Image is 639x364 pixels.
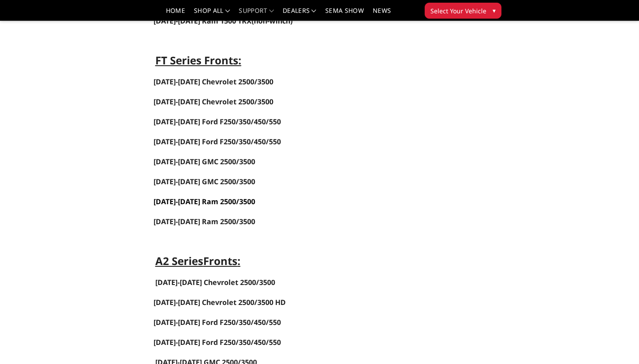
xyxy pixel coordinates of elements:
a: [DATE]-[DATE] Ram 2500/3500 [154,218,255,226]
a: [DATE]-[DATE] Chevrolet 2500/3500 HD [154,298,286,307]
strong: FT Series Fronts: [155,53,241,67]
span: Select Your Vehicle [430,6,486,16]
a: [DATE]-[DATE] GMC 2500/3500 [154,157,255,166]
span: [DATE]-[DATE] Chevrolet 2500/3500 HD [154,297,286,307]
a: [DATE]-[DATE] Chevrolet 2500/3500 [154,77,273,87]
strong: Fronts [203,253,237,268]
a: [DATE]-[DATE] Ram 1500 TRX [154,16,252,26]
a: [DATE]-[DATE] GMC 2500/3500 [154,177,255,186]
a: [DATE]-[DATE] Ford F250/350/450/550 [154,137,281,146]
button: Select Your Vehicle [425,3,501,19]
strong: A2 Series : [155,253,241,268]
a: Dealers [283,8,316,20]
a: Home [166,8,185,20]
a: [DATE]-[DATE] Chevrolet 2500/3500 [155,277,275,287]
a: [DATE]-[DATE] Chevrolet 2500/3500 [154,97,273,107]
iframe: Chat Widget [595,321,639,364]
a: News [373,8,391,20]
a: [DATE]-[DATE] Ram 2500/3500 [154,197,255,206]
span: (non-winch) [154,16,292,26]
a: [DATE]-[DATE] Ford F250/350/450/550 [154,317,281,327]
span: [DATE]-[DATE] Ram 2500/3500 [154,217,255,226]
a: Support [239,8,274,20]
a: [DATE]-[DATE] Ford F250/350/450/550 [154,337,281,347]
a: [DATE]-[DATE] Ford F250/350/450/550 [154,117,281,127]
span: ▾ [493,6,496,15]
a: shop all [194,8,230,20]
a: SEMA Show [325,8,364,20]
